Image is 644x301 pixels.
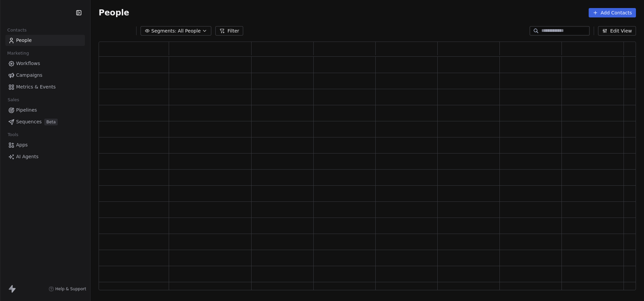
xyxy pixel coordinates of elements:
a: Metrics & Events [5,81,85,93]
a: Workflows [5,58,85,69]
span: Marketing [4,48,32,58]
button: Add Contacts [589,8,636,17]
span: AI Agents [16,153,39,160]
a: Apps [5,139,85,150]
a: Help & Support [49,286,86,292]
span: Sales [5,95,22,105]
span: Pipelines [16,107,37,114]
span: Metrics & Events [16,83,56,91]
span: Sequences [16,118,42,125]
a: Campaigns [5,70,85,81]
span: All People [178,27,201,35]
span: Campaigns [16,72,42,79]
span: Help & Support [55,286,86,292]
button: Filter [215,26,243,36]
span: Segments: [151,27,176,35]
span: Workflows [16,60,40,67]
span: Contacts [4,25,30,35]
span: Tools [5,130,21,140]
span: People [16,37,32,44]
a: AI Agents [5,151,85,162]
span: People [99,8,129,18]
span: Apps [16,141,28,148]
a: Pipelines [5,105,85,116]
span: Beta [44,119,58,125]
button: Edit View [598,26,636,36]
a: SequencesBeta [5,116,85,127]
a: People [5,35,85,46]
